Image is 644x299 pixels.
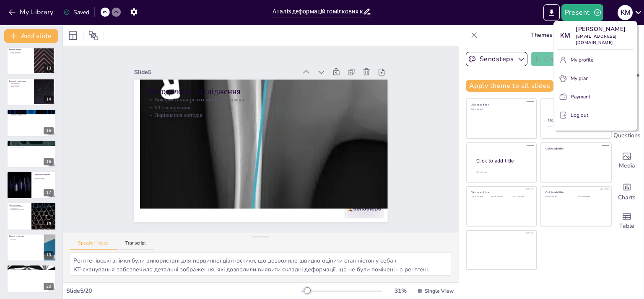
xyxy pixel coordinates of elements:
p: [EMAIL_ADDRESS][DOMAIN_NAME] [576,34,634,46]
button: Payment [557,90,634,103]
button: My profile [557,53,634,67]
p: Log out [571,111,588,119]
p: [PERSON_NAME] [576,25,634,34]
div: К М [557,28,572,43]
p: My profile [571,56,593,64]
p: My plan [571,75,589,82]
button: Log out [557,108,634,122]
button: My plan [557,72,634,85]
p: Payment [571,93,590,101]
